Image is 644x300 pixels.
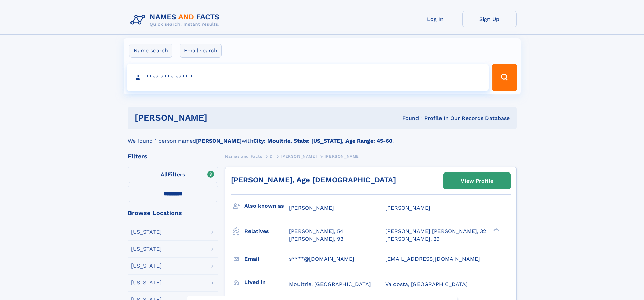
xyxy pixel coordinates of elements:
[131,229,162,235] div: [US_STATE]
[385,256,480,262] span: [EMAIL_ADDRESS][DOMAIN_NAME]
[270,152,273,160] a: D
[244,226,289,237] h3: Relatives
[289,235,343,243] a: [PERSON_NAME], 93
[492,64,517,91] button: Search Button
[462,11,517,27] a: Sign Up
[128,11,225,29] img: Logo Names and Facts
[408,11,462,27] a: Log In
[281,154,317,159] span: [PERSON_NAME]
[461,173,493,189] div: View Profile
[385,228,486,235] a: [PERSON_NAME] [PERSON_NAME], 32
[385,235,440,243] a: [PERSON_NAME], 29
[129,44,172,58] label: Name search
[128,210,218,216] div: Browse Locations
[325,154,361,159] span: [PERSON_NAME]
[131,280,162,285] div: [US_STATE]
[305,115,510,122] div: Found 1 Profile In Our Records Database
[128,153,218,159] div: Filters
[281,152,317,160] a: [PERSON_NAME]
[161,171,168,178] span: All
[131,263,162,269] div: [US_STATE]
[289,281,371,287] span: Moultrie, [GEOGRAPHIC_DATA]
[128,129,517,145] div: We found 1 person named with .
[127,64,489,91] input: search input
[131,246,162,252] div: [US_STATE]
[128,167,218,183] label: Filters
[444,173,510,189] a: View Profile
[231,176,396,184] a: [PERSON_NAME], Age [DEMOGRAPHIC_DATA]
[244,253,289,265] h3: Email
[385,281,468,287] span: Valdosta, [GEOGRAPHIC_DATA]
[180,44,222,58] label: Email search
[196,138,242,144] b: [PERSON_NAME]
[225,152,262,160] a: Names and Facts
[289,205,334,211] span: [PERSON_NAME]
[492,228,500,232] div: ❯
[289,228,343,235] a: [PERSON_NAME], 54
[135,114,305,122] h1: [PERSON_NAME]
[270,154,273,159] span: D
[244,200,289,212] h3: Also known as
[385,205,430,211] span: [PERSON_NAME]
[253,138,392,144] b: City: Moultrie, State: [US_STATE], Age Range: 45-60
[244,277,289,288] h3: Lived in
